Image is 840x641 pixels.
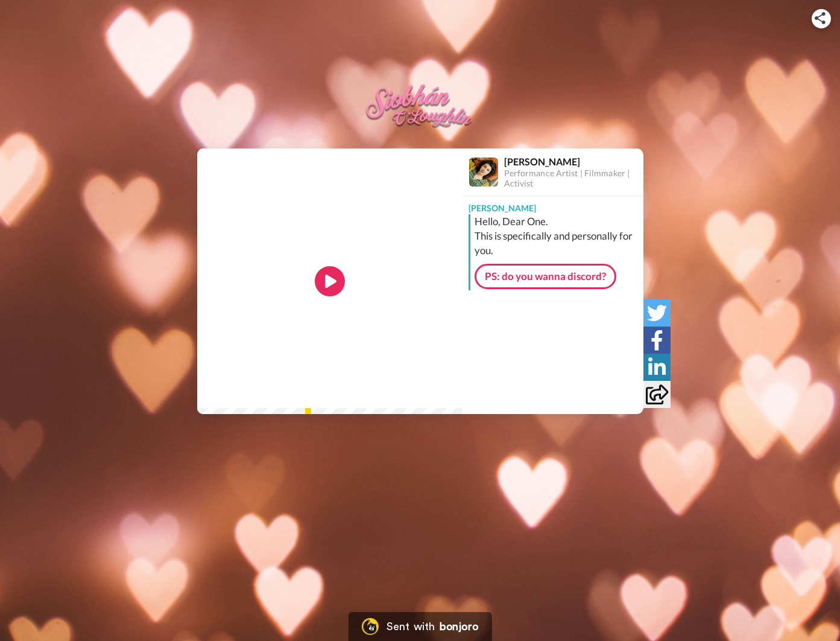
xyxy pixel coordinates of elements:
[206,384,227,398] span: 0:00
[229,384,233,398] span: /
[504,156,643,167] div: [PERSON_NAME]
[815,12,826,24] img: ic_share.svg
[475,214,640,258] div: Hello, Dear One. This is specifically and personally for you.
[469,158,498,187] img: Profile Image
[440,385,452,397] img: Full screen
[364,82,475,130] img: logo
[475,264,616,289] a: PS: do you wanna discord?
[236,384,257,398] span: 1:59
[463,196,643,214] div: [PERSON_NAME]
[504,168,643,189] div: Performance Artist | Filmmaker | Activist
